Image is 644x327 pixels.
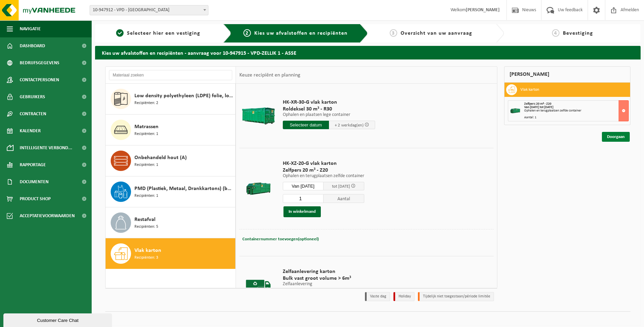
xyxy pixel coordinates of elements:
span: Recipiënten: 1 [134,162,158,168]
span: 10-947912 - VPD - ASSE [90,5,208,15]
iframe: chat widget [3,312,113,327]
span: Intelligente verbond... [20,139,72,156]
li: Tijdelijk niet toegestaan/période limitée [418,292,494,301]
button: Low density polyethyleen (LDPE) folie, los, naturel Recipiënten: 2 [106,84,236,115]
span: 1 [116,29,124,37]
input: Selecteer datum [283,121,329,129]
span: Vlak karton [134,246,161,255]
span: Zelfpers 20 m³ - Z20 [524,102,551,106]
span: Bevestiging [563,31,593,36]
strong: Van [DATE] tot [DATE] [524,105,553,109]
input: Selecteer datum [283,182,324,190]
span: Contactpersonen [20,71,59,88]
strong: [PERSON_NAME] [466,7,500,13]
button: Containernummer toevoegen(optioneel) [242,235,319,244]
span: Zelfpers 20 m³ - Z20 [283,167,364,174]
span: Product Shop [20,190,51,207]
span: Kalender [20,122,41,139]
div: Keuze recipiënt en planning [236,67,304,84]
button: Vlak karton Recipiënten: 3 [106,238,236,269]
div: Aantal: 1 [524,116,628,119]
button: Restafval Recipiënten: 5 [106,207,236,238]
span: + 2 werkdag(en) [335,123,364,127]
span: Containernummer toevoegen(optioneel) [242,237,319,241]
span: Zelfaanlevering karton [283,268,351,275]
span: Bedrijfsgegevens [20,54,59,71]
a: Doorgaan [602,132,630,142]
button: PMD (Plastiek, Metaal, Drankkartons) (bedrijven) Recipiënten: 1 [106,176,236,207]
span: Recipiënten: 1 [134,131,158,137]
p: Zelfaanlevering [283,282,351,287]
input: Materiaal zoeken [109,70,232,80]
span: Recipiënten: 5 [134,224,158,230]
div: [PERSON_NAME] [504,66,630,83]
span: Documenten [20,173,49,190]
div: Ophalen en terugplaatsen zelfde container [524,109,628,113]
span: HK-XR-30-G vlak karton [283,99,375,106]
span: Aantal [324,194,364,203]
span: tot [DATE] [332,184,350,189]
span: PMD (Plastiek, Metaal, Drankkartons) (bedrijven) [134,185,234,193]
span: Matrassen [134,123,159,131]
span: Restafval [134,216,155,224]
span: Dashboard [20,37,45,54]
span: Bulk vast groot volume > 6m³ [283,275,351,282]
li: Vaste dag [365,292,390,301]
span: 4 [552,29,559,37]
span: Recipiënten: 3 [134,255,158,261]
span: Onbehandeld hout (A) [134,154,187,162]
h3: Vlak karton [520,84,539,95]
span: Contracten [20,105,46,122]
span: Roldeksel 30 m³ - R30 [283,106,375,113]
p: Ophalen en plaatsen lege container [283,113,375,117]
span: 2 [243,29,251,37]
span: Navigatie [20,20,41,37]
span: Selecteer hier een vestiging [127,31,200,36]
span: Rapportage [20,156,46,173]
p: Ophalen en terugplaatsen zelfde container [283,174,364,178]
span: Recipiënten: 1 [134,193,158,199]
li: Holiday [393,292,415,301]
span: Recipiënten: 2 [134,100,158,106]
button: Onbehandeld hout (A) Recipiënten: 1 [106,145,236,176]
span: 10-947912 - VPD - ASSE [90,5,208,15]
button: Matrassen Recipiënten: 1 [106,115,236,145]
span: Overzicht van uw aanvraag [401,31,472,36]
span: Low density polyethyleen (LDPE) folie, los, naturel [134,92,234,100]
h2: Kies uw afvalstoffen en recipiënten - aanvraag voor 10-947915 - VPD-ZELLIK 1 - ASSE [95,46,641,59]
span: Kies uw afvalstoffen en recipiënten [254,31,348,36]
span: 3 [390,29,397,37]
span: HK-XZ-20-G vlak karton [283,160,364,167]
span: Acceptatievoorwaarden [20,207,75,224]
span: Gebruikers [20,88,45,105]
button: In winkelmand [283,206,321,217]
a: 1Selecteer hier een vestiging [98,29,218,37]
